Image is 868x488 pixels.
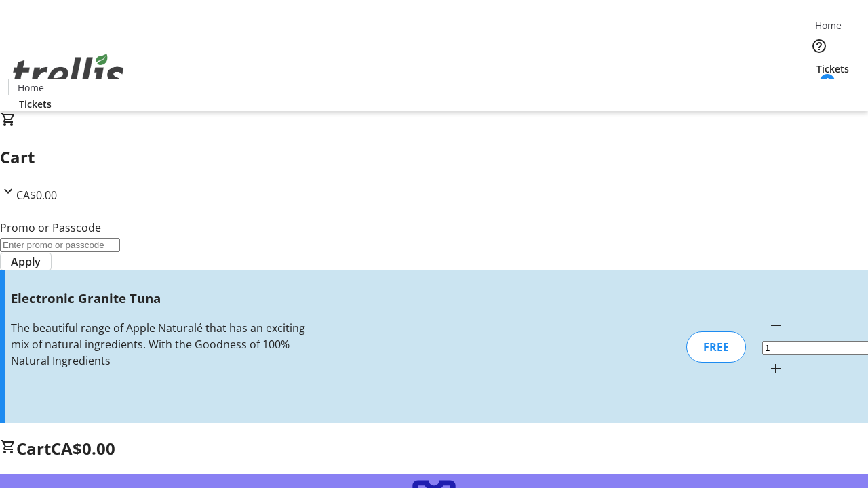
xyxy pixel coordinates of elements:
[11,289,307,308] h3: Electronic Granite Tuna
[806,62,860,76] a: Tickets
[8,39,129,106] img: Orient E2E Organization Vg49iMFUsy's Logo
[18,81,44,95] span: Home
[11,320,307,369] div: The beautiful range of Apple Naturalé that has an exciting mix of natural ingredients. With the G...
[806,33,833,60] button: Help
[806,76,833,103] button: Cart
[762,312,789,339] button: Decrement by one
[9,81,52,95] a: Home
[8,97,62,111] a: Tickets
[686,331,746,363] div: FREE
[16,188,57,203] span: CA$0.00
[11,253,41,270] span: Apply
[816,62,849,76] span: Tickets
[19,97,52,111] span: Tickets
[762,355,789,382] button: Increment by one
[806,18,850,33] a: Home
[815,18,842,33] span: Home
[51,437,115,460] span: CA$0.00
